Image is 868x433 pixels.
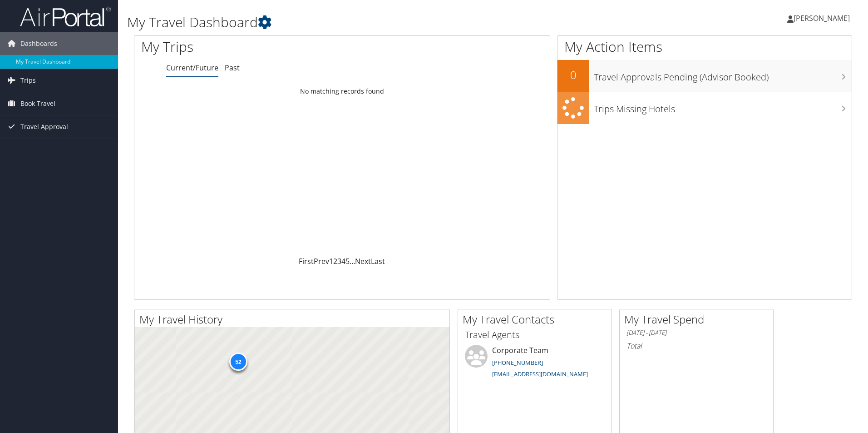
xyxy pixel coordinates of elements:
[139,312,449,327] h2: My Travel History
[141,37,370,56] h1: My Trips
[333,256,337,266] a: 2
[492,358,543,367] a: [PHONE_NUMBER]
[594,66,852,84] h3: Travel Approvals Pending (Advisor Booked)
[225,63,240,73] a: Past
[20,115,68,138] span: Travel Approval
[299,256,314,266] a: First
[463,312,612,327] h2: My Travel Contacts
[460,345,609,382] li: Corporate Team
[626,328,766,337] h6: [DATE] - [DATE]
[229,353,247,371] div: 52
[20,6,111,27] img: airportal-logo.png
[20,92,55,115] span: Book Travel
[20,32,57,55] span: Dashboards
[341,256,345,266] a: 4
[557,67,589,83] h2: 0
[166,63,218,73] a: Current/Future
[355,256,371,266] a: Next
[557,37,852,56] h1: My Action Items
[626,341,766,351] h6: Total
[371,256,385,266] a: Last
[794,13,850,23] span: [PERSON_NAME]
[624,312,773,327] h2: My Travel Spend
[557,60,852,92] a: 0Travel Approvals Pending (Advisor Booked)
[465,328,605,341] h3: Travel Agents
[345,256,350,266] a: 5
[557,92,852,124] a: Trips Missing Hotels
[134,83,550,100] td: No matching records found
[594,98,852,115] h3: Trips Missing Hotels
[314,256,329,266] a: Prev
[127,13,615,32] h1: My Travel Dashboard
[329,256,333,266] a: 1
[337,256,341,266] a: 3
[492,370,588,378] a: [EMAIL_ADDRESS][DOMAIN_NAME]
[20,69,36,92] span: Trips
[787,5,859,32] a: [PERSON_NAME]
[350,256,355,266] span: …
